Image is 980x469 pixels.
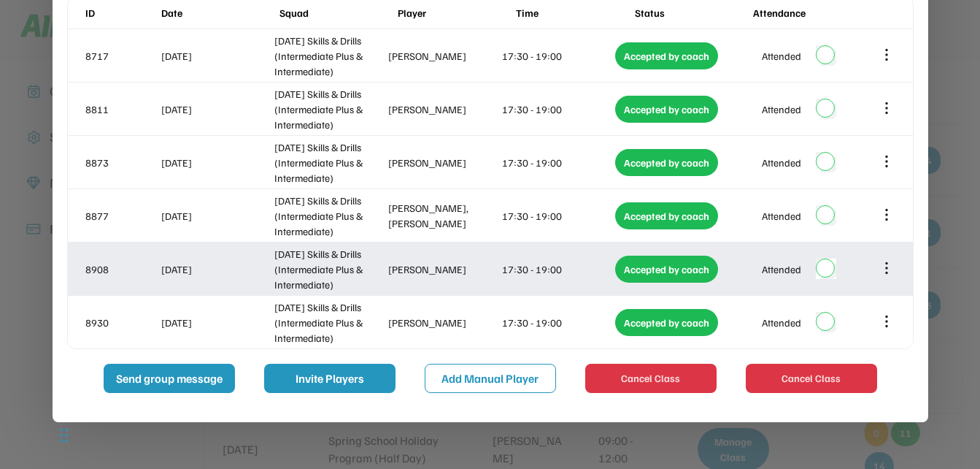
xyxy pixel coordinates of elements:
div: Attended [762,208,801,224]
div: [DATE] [161,155,272,170]
div: Attended [762,262,801,277]
div: [PERSON_NAME] [388,48,499,64]
div: Time [516,5,631,20]
div: 8930 [85,315,158,330]
div: [DATE] [161,262,272,277]
div: [PERSON_NAME] [388,315,499,330]
div: 17:30 - 19:00 [502,315,613,330]
div: [PERSON_NAME] [388,102,499,117]
div: 17:30 - 19:00 [502,262,613,277]
div: [PERSON_NAME] [388,155,499,170]
div: Date [161,5,277,20]
div: Squad [279,5,395,20]
div: [DATE] Skills & Drills (Intermediate Plus & Intermediate) [274,140,385,186]
div: Accepted by coach [615,96,718,123]
div: 8717 [85,48,158,64]
div: 8811 [85,102,158,117]
div: 8873 [85,155,158,170]
div: Player [398,5,513,20]
div: [DATE] Skills & Drills (Intermediate Plus & Intermediate) [274,86,385,132]
button: Invite Players [264,364,396,393]
div: [PERSON_NAME], [PERSON_NAME] [388,200,499,231]
div: Status [635,5,750,20]
div: 8908 [85,262,158,277]
button: Cancel Class [585,364,717,393]
div: 17:30 - 19:00 [502,48,613,64]
div: Attended [762,315,801,330]
div: Attended [762,155,801,170]
div: [DATE] [161,208,272,224]
div: ID [85,5,158,20]
div: Accepted by coach [615,309,718,336]
div: Attended [762,48,801,64]
div: 17:30 - 19:00 [502,102,613,117]
button: Send group message [104,364,235,393]
div: [DATE] Skills & Drills (Intermediate Plus & Intermediate) [274,246,385,292]
div: [DATE] Skills & Drills (Intermediate Plus & Intermediate) [274,300,385,346]
div: [DATE] [161,48,272,64]
div: [DATE] [161,315,272,330]
div: 8877 [85,208,158,224]
div: Accepted by coach [615,42,718,69]
div: [DATE] [161,102,272,117]
button: Cancel Class [746,364,877,393]
div: Attended [762,102,801,117]
div: [DATE] Skills & Drills (Intermediate Plus & Intermediate) [274,193,385,239]
div: Accepted by coach [615,202,718,229]
div: [DATE] Skills & Drills (Intermediate Plus & Intermediate) [274,33,385,79]
button: Add Manual Player [425,364,556,393]
div: 17:30 - 19:00 [502,208,613,224]
div: Accepted by coach [615,149,718,176]
div: [PERSON_NAME] [388,262,499,277]
div: 17:30 - 19:00 [502,155,613,170]
div: Attendance [753,5,868,20]
div: Accepted by coach [615,256,718,283]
